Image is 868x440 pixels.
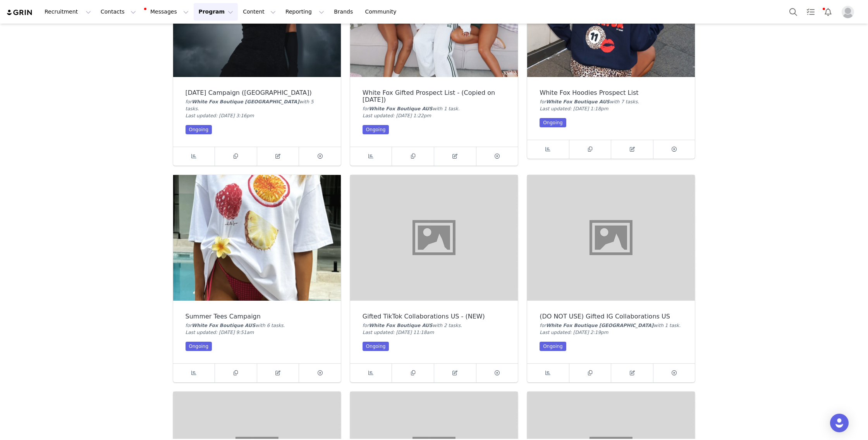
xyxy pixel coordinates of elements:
[194,3,238,21] button: Program
[540,313,682,320] div: (DO NOT USE) Gifted IG Collaborations US
[540,89,682,96] div: White Fox Hoodies Prospect List
[195,106,198,111] span: s
[281,323,283,328] span: s
[238,3,280,21] button: Content
[363,112,505,119] div: Last updated: [DATE] 1:22pm
[785,3,802,21] button: Search
[369,323,432,328] span: White Fox Boutique AUS
[186,322,328,329] div: for with 6 task .
[635,99,638,104] span: s
[192,323,255,328] span: White Fox Boutique AUS
[540,329,682,336] div: Last updated: [DATE] 2:19pm
[350,175,518,301] img: Gifted TikTok Collaborations US - (NEW)
[369,106,432,111] span: White Fox Boutique AUS
[363,329,505,336] div: Last updated: [DATE] 11:18am
[186,342,212,351] div: Ongoing
[363,105,505,112] div: for with 1 task .
[281,3,329,21] button: Reporting
[546,323,654,328] span: White Fox Boutique [GEOGRAPHIC_DATA]
[546,99,610,104] span: White Fox Boutique AUS
[363,89,505,103] div: White Fox Gifted Prospect List - (Copied on [DATE])
[458,323,461,328] span: s
[540,342,566,351] div: Ongoing
[540,118,566,127] div: Ongoing
[40,3,96,21] button: Recruitment
[802,3,819,21] a: Tasks
[186,98,328,112] div: for with 5 task .
[363,313,505,320] div: Gifted TikTok Collaborations US - (NEW)
[6,9,33,16] img: grin logo
[186,89,328,96] div: [DATE] Campaign ([GEOGRAPHIC_DATA])
[186,125,212,134] div: Ongoing
[186,112,328,119] div: Last updated: [DATE] 3:16pm
[820,3,837,21] button: Notifications
[96,3,141,21] button: Contacts
[527,175,695,301] img: (DO NOT USE) Gifted IG Collaborations US
[361,3,405,21] a: Community
[186,313,328,320] div: Summer Tees Campaign
[837,6,862,18] button: Profile
[186,329,328,336] div: Last updated: [DATE] 9:51am
[830,414,849,432] div: Open Intercom Messenger
[173,175,341,301] img: Summer Tees Campaign
[842,6,854,18] img: placeholder-profile.jpg
[540,322,682,329] div: for with 1 task .
[540,105,682,112] div: Last updated: [DATE] 1:18pm
[141,3,193,21] button: Messages
[329,3,360,21] a: Brands
[363,342,389,351] div: Ongoing
[363,125,389,134] div: Ongoing
[192,99,299,104] span: White Fox Boutique [GEOGRAPHIC_DATA]
[540,98,682,105] div: for with 7 task .
[363,322,505,329] div: for with 2 task .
